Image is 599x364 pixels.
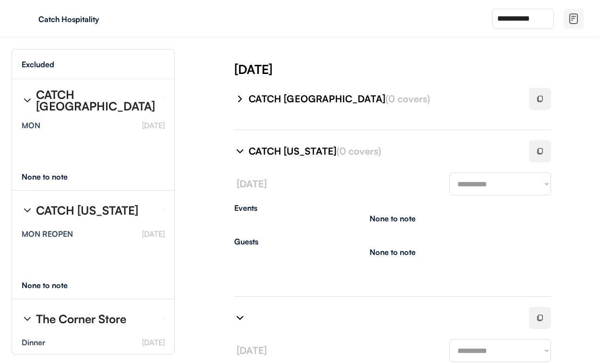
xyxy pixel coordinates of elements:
[19,11,35,26] img: yH5BAEAAAAALAAAAAABAAEAAAIBRAA7
[22,339,45,346] div: Dinner
[22,95,33,106] img: chevron-right%20%281%29.svg
[22,230,73,238] div: MON REOPEN
[36,313,126,325] div: The Corner Store
[234,146,246,157] img: chevron-right%20%281%29.svg
[568,13,579,24] img: file-02.svg
[370,215,416,222] div: None to note
[336,145,381,157] font: (0 covers)
[370,248,416,256] div: None to note
[38,15,159,23] div: Catch Hospitality
[22,281,85,289] div: None to note
[142,229,165,239] font: [DATE]
[22,173,85,181] div: None to note
[22,121,40,129] div: MON
[22,313,33,325] img: chevron-right%20%281%29.svg
[36,205,138,216] div: CATCH [US_STATE]
[234,312,246,324] img: chevron-right%20%281%29.svg
[22,205,33,216] img: chevron-right%20%281%29.svg
[249,145,517,158] div: CATCH [US_STATE]
[142,338,165,347] font: [DATE]
[237,344,267,356] font: [DATE]
[385,93,430,105] font: (0 covers)
[234,93,246,105] img: chevron-right%20%281%29.svg
[234,204,551,212] div: Events
[249,92,517,106] div: CATCH [GEOGRAPHIC_DATA]
[234,238,551,245] div: Guests
[36,89,156,112] div: CATCH [GEOGRAPHIC_DATA]
[237,178,267,190] font: [DATE]
[142,121,165,130] font: [DATE]
[22,61,54,68] div: Excluded
[234,61,599,78] div: [DATE]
